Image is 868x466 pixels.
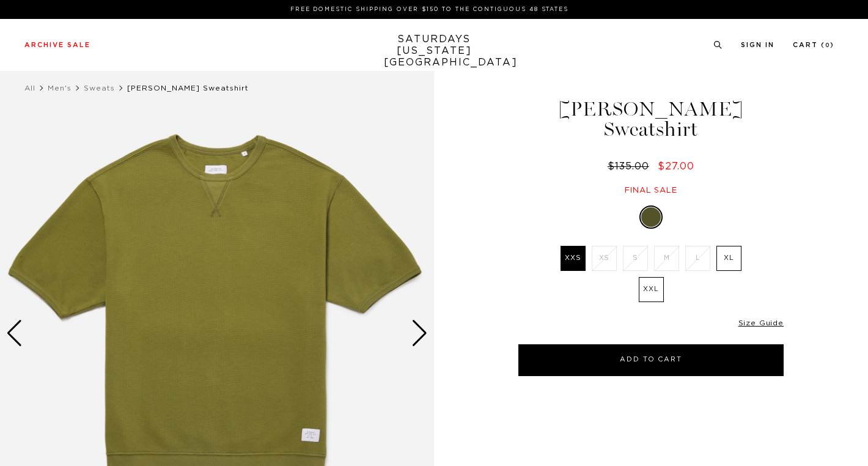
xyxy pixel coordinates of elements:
[518,344,784,376] button: Add to Cart
[48,84,72,92] a: Men's
[517,99,785,139] h1: [PERSON_NAME] Sweatshirt
[825,43,830,48] small: 0
[658,161,694,171] span: $27.00
[24,84,35,92] a: All
[793,42,834,48] a: Cart (0)
[24,42,90,48] a: Archive Sale
[517,185,785,196] div: Final sale
[29,5,829,14] p: FREE DOMESTIC SHIPPING OVER $150 TO THE CONTIGUOUS 48 STATES
[127,84,249,92] span: [PERSON_NAME] Sweatshirt
[608,161,654,171] del: $135.00
[384,34,485,68] a: SATURDAYS[US_STATE][GEOGRAPHIC_DATA]
[84,84,115,92] a: Sweats
[716,246,741,271] label: XL
[738,319,784,327] a: Size Guide
[741,42,774,48] a: Sign In
[561,246,586,271] label: XXS
[639,277,664,302] label: XXL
